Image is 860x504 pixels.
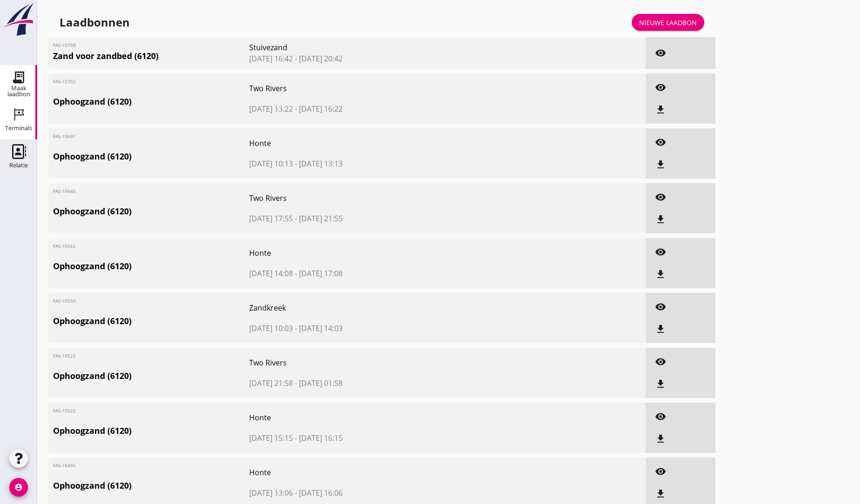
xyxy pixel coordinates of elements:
span: Ophoogzand (6120) [53,424,249,437]
i: visibility [655,301,666,312]
div: Nieuwe laadbon [639,18,697,27]
div: Terminals [5,125,32,131]
i: visibility [655,411,666,422]
i: file_download [655,214,666,225]
span: FAS-10522 [53,407,79,414]
span: [DATE] 21:58 - [DATE] 01:58 [249,378,494,389]
i: file_download [655,324,666,335]
i: file_download [655,378,666,390]
i: file_download [655,488,666,499]
i: file_download [655,433,666,444]
span: Honte [249,138,494,149]
span: Honte [249,247,494,259]
span: Honte [249,412,494,423]
span: Ophoogzand (6120) [53,479,249,492]
span: FAS-10550 [53,298,79,305]
i: visibility [655,466,666,477]
span: Zand voor zandbed (6120) [53,50,249,62]
span: FAS-10709 [53,42,79,49]
span: Honte [249,467,494,478]
span: [DATE] 13:22 - [DATE] 16:22 [249,103,494,114]
span: [DATE] 10:03 - [DATE] 14:03 [249,323,494,334]
span: FAS-10525 [53,352,79,359]
i: visibility [655,192,666,203]
i: visibility [655,47,666,59]
span: [DATE] 16:42 - [DATE] 20:42 [249,53,494,64]
div: Relatie [9,162,28,168]
i: file_download [655,269,666,280]
div: Laadbonnen [60,15,130,30]
i: visibility [655,356,666,367]
span: Ophoogzand (6120) [53,315,249,327]
i: file_download [655,159,666,170]
i: visibility [655,246,666,258]
span: [DATE] 17:55 - [DATE] 21:55 [249,213,494,224]
span: Zandkreek [249,302,494,313]
span: Ophoogzand (6120) [53,370,249,382]
span: Two Rivers [249,83,494,94]
i: visibility [655,137,666,148]
span: Ophoogzand (6120) [53,95,249,108]
i: visibility [655,82,666,93]
span: Ophoogzand (6120) [53,150,249,163]
span: Two Rivers [249,357,494,368]
span: [DATE] 14:08 - [DATE] 17:08 [249,268,494,279]
span: Ophoogzand (6120) [53,205,249,218]
span: FAS-10495 [53,462,79,469]
span: Two Rivers [249,192,494,204]
i: file_download [655,104,666,115]
span: [DATE] 15:15 - [DATE] 16:15 [249,432,494,444]
span: FAS-10702 [53,78,79,85]
span: FAS-10562 [53,243,79,250]
i: account_circle [9,478,28,497]
span: Ophoogzand (6120) [53,260,249,272]
span: FAS-10645 [53,188,79,195]
a: Nieuwe laadbon [632,14,704,31]
span: [DATE] 10:13 - [DATE] 13:13 [249,158,494,169]
span: [DATE] 13:06 - [DATE] 16:06 [249,487,494,498]
img: logo-small.a267ee39.svg [2,2,35,37]
span: FAS-10691 [53,133,79,140]
span: Stuivezand [249,42,494,53]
